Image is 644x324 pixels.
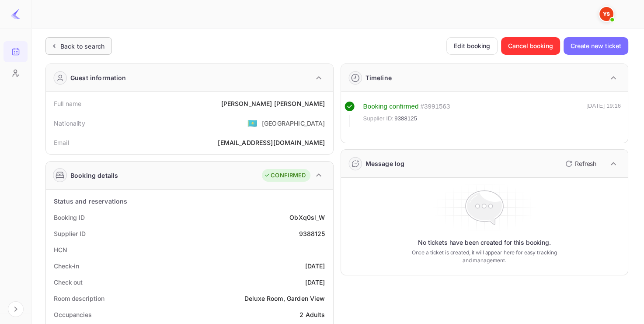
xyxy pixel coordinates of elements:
[70,73,126,82] div: Guest information
[54,119,85,128] div: Nationality
[54,245,67,254] div: HCN
[394,114,417,123] span: 9388125
[60,42,104,51] div: Back to search
[54,229,86,238] div: Supplier ID
[407,249,561,264] p: Once a ticket is created, it will appear here for easy tracking and management.
[218,138,325,147] div: [EMAIL_ADDRESS][DOMAIN_NAME]
[363,102,419,112] div: Booking confirmed
[420,102,450,112] div: # 3991563
[54,294,104,303] div: Room description
[599,7,613,21] img: Yandex Support
[3,41,28,61] a: Bookings
[366,159,405,168] div: Message log
[560,157,600,171] button: Refresh
[586,102,621,127] div: [DATE] 19:16
[501,37,560,55] button: Cancel booking
[244,294,325,303] div: Deluxe Room, Garden View
[363,114,394,123] span: Supplier ID:
[262,119,325,128] div: [GEOGRAPHIC_DATA]
[221,99,325,108] div: [PERSON_NAME] [PERSON_NAME]
[54,138,69,147] div: Email
[10,9,21,19] img: LiteAPI
[289,213,325,222] div: ObXq0sl_W
[575,159,596,168] p: Refresh
[299,310,325,319] div: 2 Adults
[366,73,392,82] div: Timeline
[446,37,498,55] button: Edit booking
[305,261,325,271] div: [DATE]
[54,197,127,206] div: Status and reservations
[54,310,92,319] div: Occupancies
[305,278,325,287] div: [DATE]
[54,278,83,287] div: Check out
[418,238,551,247] p: No tickets have been created for this booking.
[54,99,81,108] div: Full name
[54,261,79,271] div: Check-in
[299,229,325,238] div: 9388125
[70,171,118,180] div: Booking details
[54,213,85,222] div: Booking ID
[247,115,258,131] span: United States
[564,37,628,55] button: Create new ticket
[8,301,24,317] button: Expand navigation
[264,171,306,180] div: CONFIRMED
[3,63,28,83] a: Customers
